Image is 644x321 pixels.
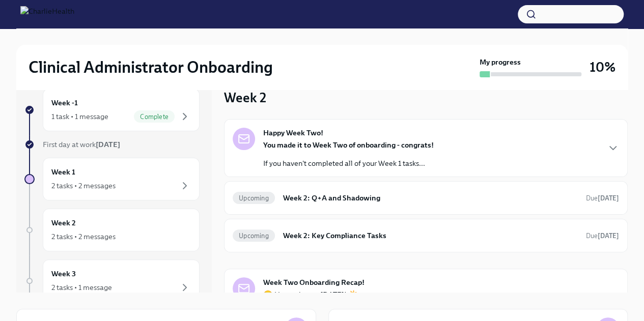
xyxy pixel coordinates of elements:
div: 2 tasks • 1 message [51,282,112,293]
div: 1 task • 1 message [51,111,108,122]
span: Due [586,232,619,240]
a: Week 22 tasks • 2 messages [24,209,200,251]
span: First day at work [43,140,120,149]
a: Week 32 tasks • 1 message [24,259,200,302]
p: 😎 Happy, happy [DATE]! ☀️ [263,289,507,300]
strong: My progress [480,57,521,67]
h6: Week 3 [51,268,76,279]
p: If you haven't completed all of your Week 1 tasks... [263,158,434,168]
strong: Happy Week Two! [263,128,323,138]
a: First day at work[DATE] [24,139,200,150]
span: Due [586,194,619,202]
span: Upcoming [233,194,275,202]
h6: Week -1 [51,97,78,108]
h6: Week 1 [51,166,75,178]
strong: [DATE] [598,194,619,202]
a: Week 12 tasks • 2 messages [24,158,200,200]
h6: Week 2 [51,217,76,228]
h3: Week 2 [224,89,266,107]
strong: [DATE] [96,140,120,149]
span: Upcoming [233,232,275,240]
strong: [DATE] [598,232,619,240]
img: CharlieHealth [20,6,74,22]
a: Week -11 task • 1 messageComplete [24,89,200,131]
h6: Week 2: Key Compliance Tasks [283,230,578,241]
h3: 10% [590,58,615,76]
span: August 25th, 2025 10:00 [586,231,619,241]
a: UpcomingWeek 2: Q+A and ShadowingDue[DATE] [233,190,619,206]
strong: You made it to Week Two of onboarding - congrats! [263,140,434,150]
h6: Week 2: Q+A and Shadowing [283,192,578,203]
span: Complete [134,113,175,121]
a: UpcomingWeek 2: Key Compliance TasksDue[DATE] [233,227,619,244]
h2: Clinical Administrator Onboarding [29,57,273,77]
div: 2 tasks • 2 messages [51,181,116,191]
strong: Week Two Onboarding Recap! [263,277,365,287]
span: August 25th, 2025 10:00 [586,193,619,203]
div: 2 tasks • 2 messages [51,231,116,242]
